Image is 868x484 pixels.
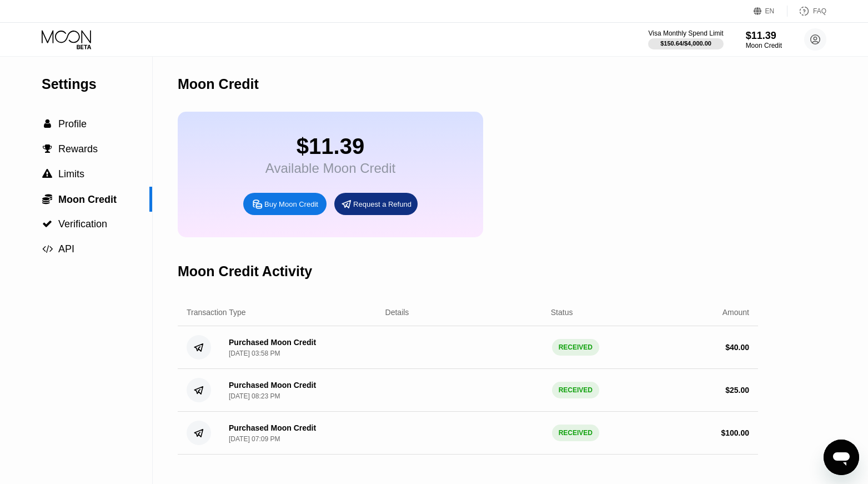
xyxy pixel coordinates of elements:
div:  [42,119,53,129]
div: RECEIVED [552,382,599,398]
div: Moon Credit [178,76,259,92]
div: Amount [723,308,749,317]
span:  [42,219,52,229]
div: EN [765,7,775,15]
span:  [44,119,51,129]
div:  [42,169,53,179]
div: Buy Moon Credit [264,199,318,209]
div: FAQ [813,7,826,15]
iframe: Button to launch messaging window [824,440,859,475]
div: $ 40.00 [725,343,749,352]
span: Limits [58,168,84,179]
span: Rewards [58,143,98,154]
div: Details [385,308,409,317]
span: Verification [58,218,107,229]
div: Request a Refund [334,193,418,215]
div: Settings [42,76,152,92]
span:  [42,244,53,254]
div: RECEIVED [552,339,599,356]
div: Purchased Moon Credit [229,338,316,347]
div: [DATE] 08:23 PM [229,392,280,400]
div: Visa Monthly Spend Limit$150.64/$4,000.00 [648,29,723,49]
div: Moon Credit [746,42,782,49]
div: Moon Credit Activity [178,263,312,280]
div: Available Moon Credit [265,161,395,176]
span:  [42,193,52,204]
div: $ 25.00 [725,386,749,395]
span:  [42,169,52,179]
div:  [42,244,53,254]
span: Moon Credit [58,194,117,205]
div: $150.64 / $4,000.00 [660,40,711,47]
div: RECEIVED [552,425,599,441]
div:  [42,219,53,229]
div: FAQ [787,6,826,17]
div: $ 100.00 [721,428,749,437]
div: Purchased Moon Credit [229,423,316,432]
div: [DATE] 07:09 PM [229,435,280,443]
div: Purchased Moon Credit [229,381,316,390]
span:  [43,144,52,154]
div: $11.39 [746,30,782,42]
span: API [58,243,74,255]
div: $11.39 [265,134,395,159]
div:  [42,193,53,204]
div:  [42,144,53,154]
span: Profile [58,118,87,129]
div: $11.39Moon Credit [746,30,782,49]
div: Status [551,308,573,317]
div: Visa Monthly Spend Limit [648,29,723,37]
div: [DATE] 03:58 PM [229,350,280,357]
div: EN [754,6,787,17]
div: Transaction Type [187,308,246,317]
div: Request a Refund [353,199,412,209]
div: Buy Moon Credit [243,193,327,215]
